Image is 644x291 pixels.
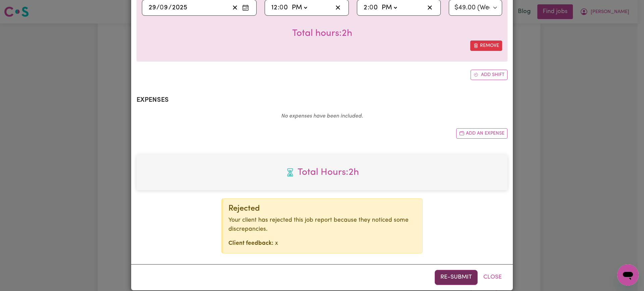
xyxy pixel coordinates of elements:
span: : [278,4,279,11]
input: -- [280,3,288,13]
button: Remove this shift [470,41,502,51]
button: Add another expense [456,128,507,139]
span: : [368,4,369,11]
span: Total hours worked: 2 hours [142,165,502,179]
button: Enter the date of care work [240,3,251,13]
em: No expenses have been included. [281,114,363,119]
span: 0 [279,4,283,11]
span: 0 [160,4,164,11]
button: Clear date [230,3,240,13]
span: Total hours worked: 2 hours [292,29,352,38]
span: / [156,4,160,11]
input: ---- [172,3,187,13]
input: -- [370,3,378,13]
h2: Expenses [137,96,507,104]
button: Re-submit this job report [435,270,478,285]
button: Add another shift [471,70,507,80]
input: -- [160,3,168,13]
span: Rejected [228,205,260,213]
button: Close [478,270,507,285]
input: -- [271,3,278,13]
p: x [228,239,417,248]
input: -- [148,3,156,13]
p: Your client has rejected this job report because they noticed some discrepancies. [228,216,417,234]
span: / [168,4,172,11]
input: -- [363,3,368,13]
strong: Client feedback: [228,240,273,246]
span: 0 [369,4,373,11]
iframe: Button to launch messaging window [617,264,639,286]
